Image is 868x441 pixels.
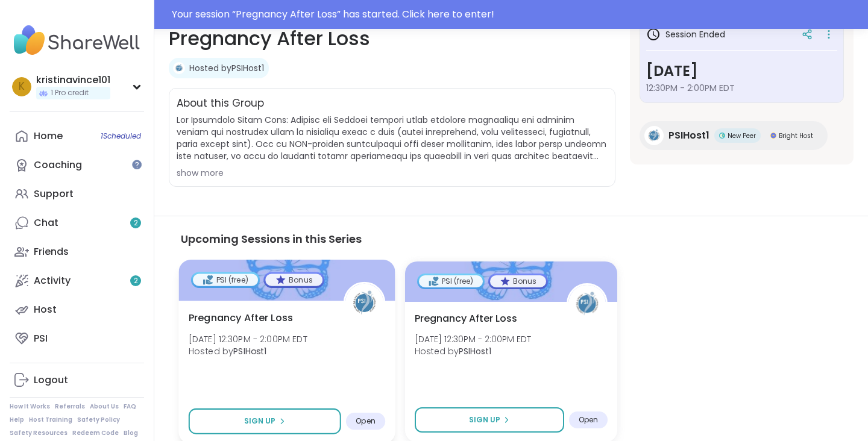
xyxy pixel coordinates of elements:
[10,416,24,424] a: Help
[646,60,837,82] h3: [DATE]
[579,415,598,425] span: Open
[134,276,138,286] span: 2
[189,345,307,357] span: Hosted by
[770,133,776,139] img: Bright Host
[132,160,142,169] iframe: Spotlight
[415,311,517,326] span: Pregnancy After Loss
[568,285,606,322] img: PSIHost1
[177,96,264,111] h2: About this Group
[189,310,293,325] span: Pregnancy After Loss
[10,237,144,266] a: Friends
[34,158,82,172] div: Coaching
[34,274,71,287] div: Activity
[34,332,48,345] div: PSI
[779,131,813,140] span: Bright Host
[644,126,664,145] img: PSIHost1
[469,414,500,425] span: Sign Up
[34,216,58,230] div: Chat
[415,345,531,357] span: Hosted by
[719,133,725,139] img: New Peer
[172,7,861,22] div: Your session “ Pregnancy After Loss ” has started. Click here to enter!
[10,151,144,180] a: Coaching
[90,402,119,411] a: About Us
[10,266,144,295] a: Activity2
[646,82,837,94] span: 12:30PM - 2:00PM EDT
[728,131,756,140] span: New Peer
[10,366,144,395] a: Logout
[34,187,74,201] div: Support
[34,374,68,387] div: Logout
[177,114,608,162] span: Lor Ipsumdolo Sitam Cons: Adipisc eli Seddoei tempori utlab etdolore magnaaliqu eni adminim venia...
[29,416,72,424] a: Host Training
[10,208,144,237] a: Chat2
[124,402,136,411] a: FAQ
[124,429,138,437] a: Blog
[189,408,341,434] button: Sign Up
[244,416,276,427] span: Sign Up
[640,121,828,150] a: PSIHost1PSIHost1New PeerNew PeerBright HostBright Host
[415,407,564,433] button: Sign Up
[77,416,120,424] a: Safety Policy
[189,62,264,74] a: Hosted byPSIHost1
[10,324,144,353] a: PSI
[134,218,138,228] span: 2
[193,274,258,286] div: PSI (free)
[36,73,110,87] div: kristinavince101
[419,275,483,287] div: PSI (free)
[10,180,144,208] a: Support
[356,416,376,426] span: Open
[10,402,50,411] a: How It Works
[10,295,144,324] a: Host
[34,130,63,143] div: Home
[10,429,68,437] a: Safety Resources
[51,88,89,98] span: 1 Pro credit
[668,128,709,143] span: PSIHost1
[72,429,119,437] a: Redeem Code
[55,402,85,411] a: Referrals
[345,283,383,321] img: PSIHost1
[34,303,57,316] div: Host
[10,19,144,61] img: ShareWell Nav Logo
[490,275,546,287] div: Bonus
[101,131,141,141] span: 1 Scheduled
[10,122,144,151] a: Home1Scheduled
[415,333,531,345] span: [DATE] 12:30PM - 2:00PM EDT
[233,345,266,357] b: PSIHost1
[34,245,69,258] div: Friends
[265,274,322,286] div: Bonus
[19,79,25,95] span: k
[181,231,841,247] h3: Upcoming Sessions in this Series
[189,333,307,345] span: [DATE] 12:30PM - 2:00PM EDT
[173,62,185,74] img: PSIHost1
[646,27,725,42] h3: Session Ended
[177,167,608,179] div: show more
[459,345,491,357] b: PSIHost1
[169,24,615,53] h1: Pregnancy After Loss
